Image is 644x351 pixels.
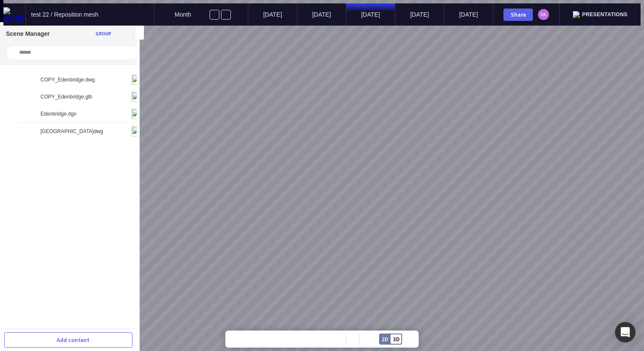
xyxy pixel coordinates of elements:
[3,7,26,22] img: sensat
[582,12,628,17] span: Presentations
[444,3,493,26] mapp-timeline-period: [DATE]
[175,11,191,18] span: Month
[346,3,395,26] mapp-timeline-period: [DATE]
[248,3,297,26] mapp-timeline-period: [DATE]
[507,12,529,17] div: Share
[540,12,547,17] text: NK
[395,3,444,26] mapp-timeline-period: [DATE]
[31,11,98,18] span: test 22 / Reposition mesh
[615,322,635,342] div: Open Intercom Messenger
[573,11,580,18] img: presentation.svg
[503,9,533,21] button: Share
[297,3,346,26] mapp-timeline-period: [DATE]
